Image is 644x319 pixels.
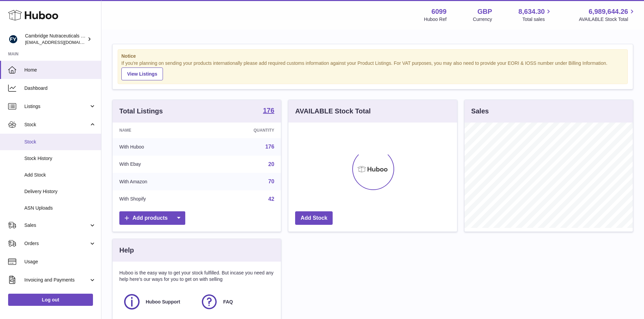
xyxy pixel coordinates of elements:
th: Quantity [205,123,281,138]
span: Sales [24,222,89,229]
span: Add Stock [24,172,96,178]
span: Home [24,67,96,73]
div: Cambridge Nutraceuticals Ltd [25,33,86,46]
h3: AVAILABLE Stock Total [295,107,371,116]
span: FAQ [223,299,233,305]
span: Stock [24,122,89,128]
a: 176 [265,144,275,150]
th: Name [113,123,205,138]
td: With Ebay [113,156,205,173]
span: 8,634.30 [519,7,545,16]
a: 176 [263,107,274,115]
span: Usage [24,259,96,265]
span: ASN Uploads [24,205,96,211]
span: Listings [24,103,89,110]
a: Add Stock [295,211,333,225]
div: If you're planning on sending your products internationally please add required customs informati... [121,60,624,80]
span: 6,989,644.26 [589,7,628,16]
strong: 6099 [431,7,447,16]
a: FAQ [200,293,271,311]
td: With Amazon [113,173,205,190]
span: Total sales [522,16,552,23]
span: Delivery History [24,188,96,195]
a: Add products [119,211,185,225]
a: 6,989,644.26 AVAILABLE Stock Total [579,7,636,23]
a: 8,634.30 Total sales [519,7,553,23]
a: Log out [8,294,93,306]
strong: 176 [263,107,274,114]
div: Currency [473,16,492,23]
span: AVAILABLE Stock Total [579,16,636,23]
strong: GBP [477,7,492,16]
a: View Listings [121,68,163,80]
h3: Help [119,246,134,255]
strong: Notice [121,53,624,59]
p: Huboo is the easy way to get your stock fulfilled. But incase you need any help here's our ways f... [119,270,274,283]
td: With Huboo [113,138,205,156]
span: Huboo Support [146,299,180,305]
span: [EMAIL_ADDRESS][DOMAIN_NAME] [25,39,99,45]
h3: Total Listings [119,107,163,116]
div: Huboo Ref [424,16,447,23]
td: With Shopify [113,190,205,208]
span: Stock [24,139,96,145]
span: Orders [24,240,89,247]
a: 70 [268,179,275,184]
a: 20 [268,161,275,167]
img: huboo@camnutra.com [8,34,18,44]
a: Huboo Support [123,293,193,311]
a: 42 [268,196,275,202]
span: Stock History [24,155,96,162]
span: Invoicing and Payments [24,277,89,283]
h3: Sales [471,107,489,116]
span: Dashboard [24,85,96,91]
